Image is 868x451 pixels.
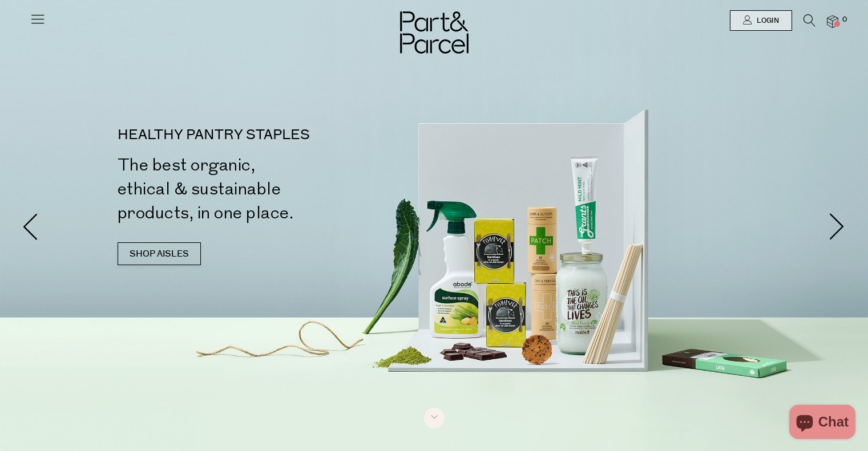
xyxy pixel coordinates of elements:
[118,153,439,225] h2: The best organic, ethical & sustainable products, in one place.
[730,10,792,31] a: Login
[118,242,201,265] a: SHOP AISLES
[839,15,850,25] span: 0
[827,15,838,27] a: 0
[786,405,859,442] inbox-online-store-chat: Shopify online store chat
[400,11,469,54] img: Part&Parcel
[754,16,779,26] span: Login
[118,128,439,142] p: HEALTHY PANTRY STAPLES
